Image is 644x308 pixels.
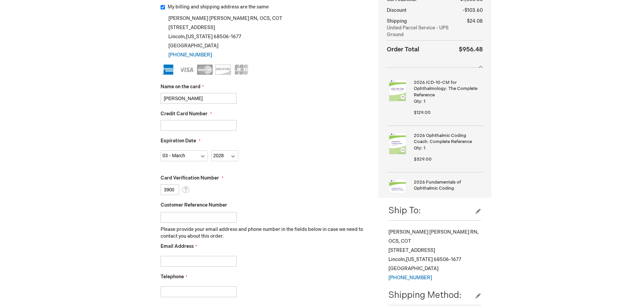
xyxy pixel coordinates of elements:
[387,44,419,54] strong: Order Total
[387,7,406,13] span: Discount
[161,111,208,117] span: Credit Card Number
[161,84,200,90] span: Name on the card
[387,133,408,154] img: 2026 Ophthalmic Coding Coach: Complete Reference
[161,226,368,240] p: Please provide your email address and phone number in the fields below in case we need to contact...
[161,120,237,131] input: Credit Card Number
[462,7,483,13] span: -$103.60
[161,202,227,208] span: Customer Reference Number
[161,65,176,75] img: American Express
[388,228,481,282] div: [PERSON_NAME] [PERSON_NAME] RN, OCS, COT [STREET_ADDRESS] Lincoln , 68506-1677 [GEOGRAPHIC_DATA]
[161,184,179,195] input: Card Verification Number
[179,65,194,75] img: Visa
[467,18,483,24] span: $24.08
[186,34,213,40] span: [US_STATE]
[414,133,481,145] strong: 2026 Ophthalmic Coding Coach: Complete Reference
[387,18,407,24] span: Shipping
[424,145,425,151] span: 1
[168,52,212,58] a: [PHONE_NUMBER]
[161,243,194,249] span: Email Address
[424,99,425,104] span: 1
[414,99,421,104] span: Qty
[424,192,425,197] span: 1
[387,25,455,38] span: United Parcel Service - UPS Ground
[406,257,433,262] span: [US_STATE]
[168,4,269,10] span: My billing and shipping address are the same
[414,192,421,197] span: Qty
[387,179,408,201] img: 2026 Fundamentals of Ophthalmic Coding
[161,274,184,280] span: Telephone
[414,79,481,98] strong: 2026 ICD-10-CM for Ophthalmology: The Complete Reference
[388,290,461,301] span: Shipping Method:
[197,65,213,75] img: MasterCard
[414,110,431,115] span: $129.00
[215,65,231,75] img: Discover
[414,145,421,151] span: Qty
[161,138,196,144] span: Expiration Date
[388,206,421,216] span: Ship To:
[387,79,408,101] img: 2026 ICD-10-CM for Ophthalmology: The Complete Reference
[459,46,483,53] span: $956.48
[161,14,368,60] div: [PERSON_NAME] [PERSON_NAME] RN, OCS, COT [STREET_ADDRESS] Lincoln , 68506-1677 [GEOGRAPHIC_DATA]
[414,179,481,192] strong: 2026 Fundamentals of Ophthalmic Coding
[414,157,432,162] span: $329.00
[388,275,432,281] a: [PHONE_NUMBER]
[234,65,249,75] img: JCB
[161,175,219,181] span: Card Verification Number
